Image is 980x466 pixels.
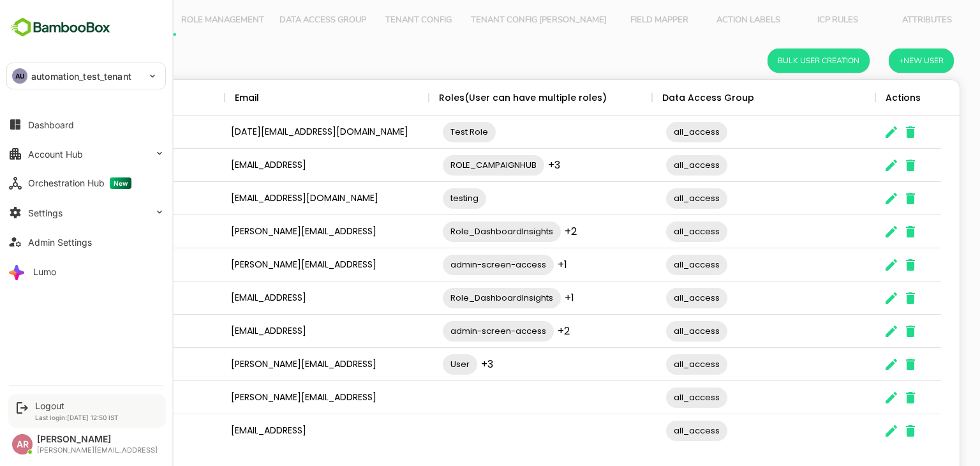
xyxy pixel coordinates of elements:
div: [PERSON_NAME] [20,248,180,282]
span: all_access [621,423,683,438]
span: Field Mapper [577,15,651,26]
div: Anjali [20,315,180,348]
span: ICP Rules [756,15,830,26]
span: +3 [503,158,516,172]
div: Dashboard [28,119,74,130]
span: Role_DashboardInsights [398,224,516,239]
span: User Management [38,15,121,26]
span: all_access [621,324,683,338]
span: all_access [621,224,683,239]
span: all_access [621,257,683,272]
span: Tenant Config [337,15,411,26]
div: abcd ejee [20,116,180,149]
span: all_access [621,124,683,139]
h6: User List [26,50,78,71]
span: ROLE_CAMPAIGNHUB [398,158,500,172]
button: Settings [6,200,166,225]
div: [PERSON_NAME][EMAIL_ADDRESS] [37,446,158,455]
span: Role Management [137,15,219,26]
span: admin-screen-access [398,324,509,338]
div: Actions [841,80,876,116]
div: Orchestration Hub [28,177,131,189]
span: +1 [520,290,530,305]
div: Lumo [33,266,56,277]
div: Logout [35,400,119,411]
span: admin-screen-access [398,257,509,272]
div: Settings [28,207,63,218]
div: Data Access Group [618,80,709,116]
div: [EMAIL_ADDRESS] [180,414,384,447]
span: +2 [513,324,525,338]
button: Orchestration HubNew [6,170,166,196]
button: Lumo [6,259,166,284]
div: [PERSON_NAME] [20,282,180,315]
img: BambooboxFullLogoMark.5f36c76dfaba33ec1ec1367b70bb1252.svg [6,15,114,40]
div: [EMAIL_ADDRESS] [180,282,384,315]
span: all_access [621,191,683,206]
div: AUautomation_test_tenant [7,63,165,89]
div: akjsdbjk abc [20,182,180,215]
div: Roles(User can have multiple roles) [394,80,562,116]
button: Dashboard [6,112,166,137]
div: Admin Settings [28,237,92,248]
span: all_access [621,290,683,305]
div: [PERSON_NAME][EMAIL_ADDRESS] [180,348,384,381]
div: Account Hub [28,149,83,160]
span: all_access [621,158,683,172]
div: [PERSON_NAME] [20,414,180,447]
span: all_access [621,357,683,372]
span: New [110,177,131,189]
div: AR [12,434,33,455]
div: Vertical tabs example [31,5,905,36]
button: Admin Settings [6,229,166,255]
p: Last login: [DATE] 12:50 IST [35,414,119,421]
div: [PERSON_NAME][EMAIL_ADDRESS] [180,248,384,282]
span: all_access [621,390,683,405]
button: Bulk User Creation [723,49,825,73]
span: Attributes [845,15,919,26]
button: Sort [214,91,230,106]
div: User [31,80,52,116]
span: +1 [513,257,523,272]
span: User [398,357,433,372]
div: [PERSON_NAME] [20,348,180,381]
span: Test Role [398,124,451,139]
div: [EMAIL_ADDRESS][DOMAIN_NAME] [180,182,384,215]
button: +New User [844,49,909,73]
div: [EMAIL_ADDRESS] [180,315,384,348]
p: automation_test_tenant [31,70,131,83]
span: Action Labels [667,15,741,26]
span: +2 [520,224,532,239]
div: [PERSON_NAME][EMAIL_ADDRESS] [180,381,384,414]
button: Account Hub [6,141,166,167]
span: Data Access Group [235,15,322,26]
div: [EMAIL_ADDRESS] [180,149,384,182]
div: Email [190,80,214,116]
div: [PERSON_NAME] [20,215,180,248]
div: [DATE][EMAIL_ADDRESS][DOMAIN_NAME] [180,116,384,149]
span: +3 [436,357,449,372]
button: Sort [52,91,67,106]
div: [PERSON_NAME] [20,149,180,182]
div: [PERSON_NAME] [20,381,180,414]
span: Tenant Config [PERSON_NAME] [426,15,562,26]
div: [PERSON_NAME] [37,434,158,445]
span: testing [398,191,442,206]
span: Role_DashboardInsights [398,290,516,305]
div: [PERSON_NAME][EMAIL_ADDRESS] [180,215,384,248]
div: AU [12,68,27,84]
